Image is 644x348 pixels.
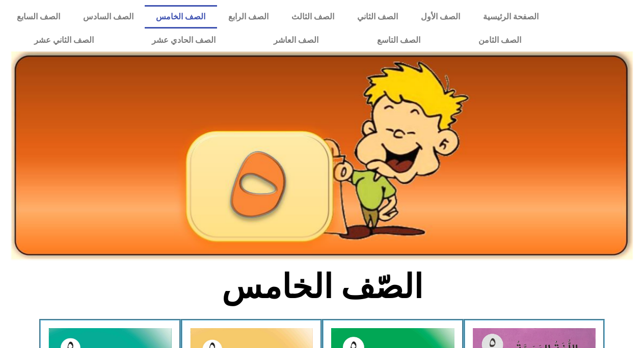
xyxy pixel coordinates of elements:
[245,29,347,52] a: الصف العاشر
[123,29,245,52] a: الصف الحادي عشر
[71,5,145,29] a: الصف السادس
[5,5,71,29] a: الصف السابع
[347,29,449,52] a: الصف التاسع
[145,5,217,29] a: الصف الخامس
[5,29,123,52] a: الصف الثاني عشر
[217,5,280,29] a: الصف الرابع
[346,5,410,29] a: الصف الثاني
[280,5,346,29] a: الصف الثالث
[154,267,491,307] h2: الصّف الخامس
[472,5,550,29] a: الصفحة الرئيسية
[449,29,550,52] a: الصف الثامن
[410,5,472,29] a: الصف الأول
